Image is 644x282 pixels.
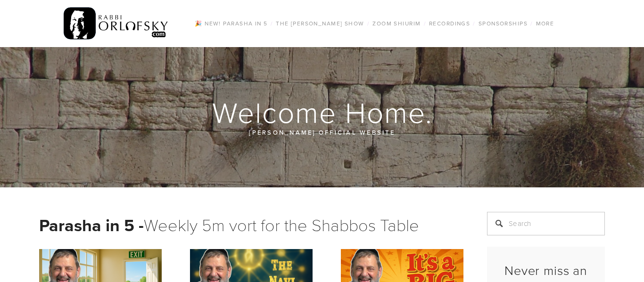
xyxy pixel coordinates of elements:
[271,19,273,27] span: /
[96,127,548,137] p: [PERSON_NAME] official website
[64,5,169,42] img: RabbiOrlofsky.com
[487,212,605,235] input: Search
[473,19,475,27] span: /
[476,17,530,30] a: Sponsorships
[39,97,606,127] h1: Welcome Home.
[426,17,473,30] a: Recordings
[39,212,463,238] h1: Weekly 5m vort for the Shabbos Table
[273,17,367,30] a: The [PERSON_NAME] Show
[39,213,144,237] strong: Parasha in 5 -
[533,17,557,30] a: More
[530,19,533,27] span: /
[367,19,370,27] span: /
[192,17,270,30] a: 🎉 NEW! Parasha in 5
[424,19,426,27] span: /
[370,17,423,30] a: Zoom Shiurim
